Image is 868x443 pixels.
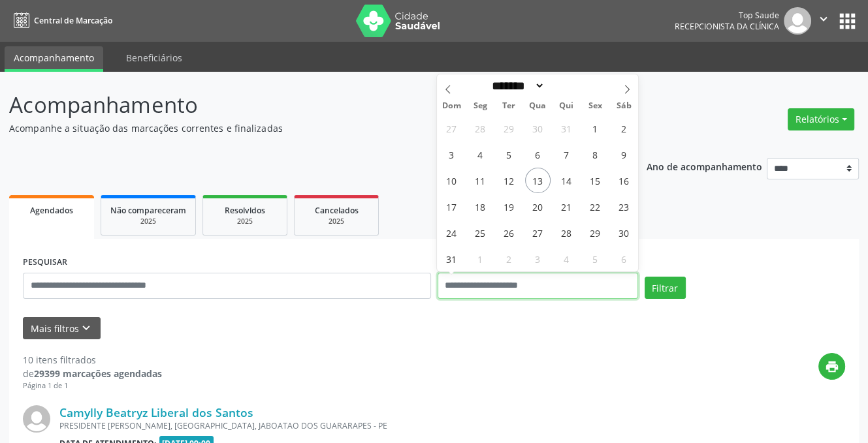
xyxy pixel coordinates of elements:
[818,353,845,380] button: print
[816,12,831,26] i: 
[9,121,604,135] p: Acompanhe a situação das marcações correntes e finalizadas
[525,246,551,271] span: Setembro 3, 2025
[23,380,162,391] div: Página 1 de 1
[583,168,608,193] span: Agosto 15, 2025
[468,115,493,141] span: Julho 28, 2025
[525,115,551,141] span: Julho 30, 2025
[488,79,545,93] select: Month
[611,142,637,167] span: Agosto 9, 2025
[552,102,581,110] span: Qui
[583,220,608,245] span: Agosto 29, 2025
[59,405,253,420] a: Camylly Beatryz Liberal dos Santos
[117,46,191,69] a: Beneficiários
[611,220,637,245] span: Agosto 30, 2025
[581,102,609,110] span: Sex
[468,220,493,245] span: Agosto 25, 2025
[611,168,637,193] span: Agosto 16, 2025
[59,420,649,431] div: PRESIDENTE [PERSON_NAME], [GEOGRAPHIC_DATA], JABOATAO DOS GUARARAPES - PE
[836,10,859,33] button: apps
[554,194,579,219] span: Agosto 21, 2025
[554,220,579,245] span: Agosto 28, 2025
[212,217,278,226] div: 2025
[811,7,836,35] button: 
[496,142,522,167] span: Agosto 5, 2025
[496,168,522,193] span: Agosto 12, 2025
[611,115,637,141] span: Agosto 2, 2025
[468,246,493,271] span: Setembro 1, 2025
[496,115,522,141] span: Julho 29, 2025
[9,89,604,121] p: Acompanhamento
[583,142,608,167] span: Agosto 8, 2025
[23,252,67,273] label: PESQUISAR
[554,168,579,193] span: Agosto 14, 2025
[609,102,638,110] span: Sáb
[439,194,464,219] span: Agosto 17, 2025
[583,115,608,141] span: Agosto 1, 2025
[525,142,551,167] span: Agosto 6, 2025
[79,321,93,335] i: keyboard_arrow_down
[439,142,464,167] span: Agosto 3, 2025
[437,102,466,110] span: Dom
[439,246,464,271] span: Agosto 31, 2025
[496,246,522,271] span: Setembro 2, 2025
[523,102,552,110] span: Qua
[496,194,522,219] span: Agosto 19, 2025
[30,205,73,216] span: Agendados
[110,217,186,226] div: 2025
[675,21,779,32] span: Recepcionista da clínica
[23,405,50,433] img: img
[545,79,588,93] input: Year
[439,220,464,245] span: Agosto 24, 2025
[34,367,162,380] strong: 29399 marcações agendadas
[525,194,551,219] span: Agosto 20, 2025
[468,142,493,167] span: Agosto 4, 2025
[611,246,637,271] span: Setembro 6, 2025
[784,7,811,35] img: img
[23,317,101,340] button: Mais filtroskeyboard_arrow_down
[5,46,103,72] a: Acompanhamento
[583,246,608,271] span: Setembro 5, 2025
[304,217,369,226] div: 2025
[110,205,186,216] span: Não compareceram
[525,220,551,245] span: Agosto 27, 2025
[466,102,494,110] span: Seg
[496,220,522,245] span: Agosto 26, 2025
[554,115,579,141] span: Julho 31, 2025
[9,10,112,31] a: Central de Marcação
[34,15,112,26] span: Central de Marcação
[611,194,637,219] span: Agosto 23, 2025
[439,115,464,141] span: Julho 27, 2025
[494,102,523,110] span: Ter
[645,277,686,299] button: Filtrar
[23,367,162,380] div: de
[468,168,493,193] span: Agosto 11, 2025
[439,168,464,193] span: Agosto 10, 2025
[788,108,854,130] button: Relatórios
[583,194,608,219] span: Agosto 22, 2025
[647,158,762,174] p: Ano de acompanhamento
[675,10,779,21] div: Top Saude
[23,353,162,367] div: 10 itens filtrados
[525,168,551,193] span: Agosto 13, 2025
[468,194,493,219] span: Agosto 18, 2025
[554,142,579,167] span: Agosto 7, 2025
[315,205,359,216] span: Cancelados
[225,205,265,216] span: Resolvidos
[554,246,579,271] span: Setembro 4, 2025
[825,359,839,374] i: print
